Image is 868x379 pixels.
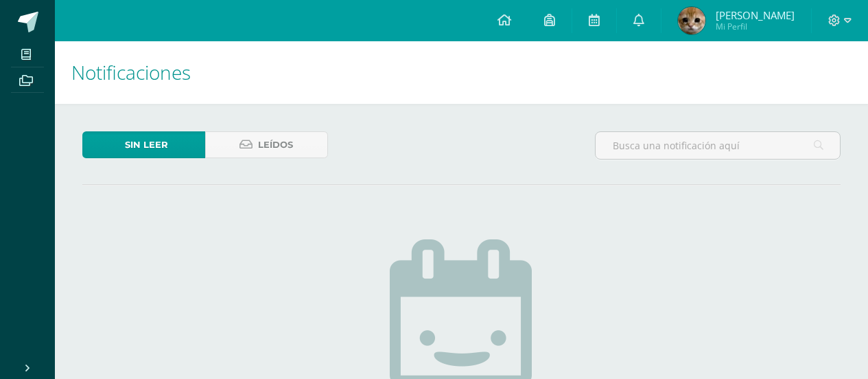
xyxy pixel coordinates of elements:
input: Busca una notificación aquí [596,132,840,159]
span: Notificaciones [71,59,191,85]
span: Leídos [258,132,293,158]
span: Sin leer [125,132,168,158]
span: [PERSON_NAME] [716,8,795,22]
span: Mi Perfil [716,21,795,32]
a: Sin leer [82,131,205,158]
img: 8762b6bb3af3da8fe1474ae5a1e34521.png [678,7,705,34]
a: Leídos [205,131,328,158]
